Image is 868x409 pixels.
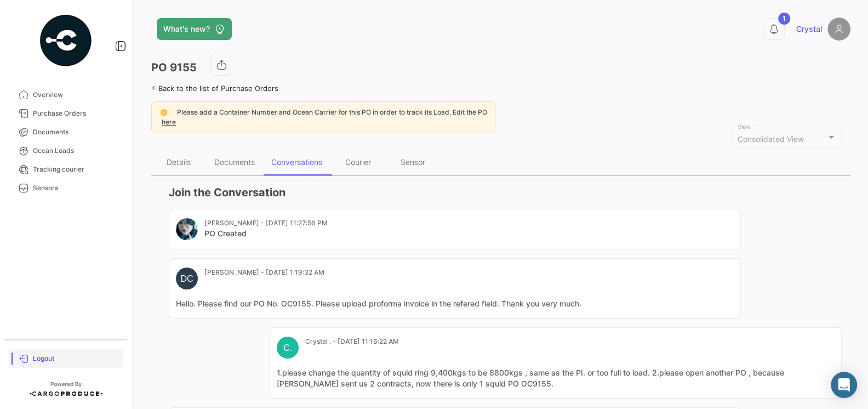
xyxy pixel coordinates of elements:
[38,13,93,68] img: powered-by.png
[151,84,278,93] a: Back to the list of Purchase Orders
[9,104,123,123] a: Purchase Orders
[33,127,118,137] span: Documents
[9,123,123,141] a: Documents
[796,24,822,35] span: Crystal
[277,367,835,389] mat-card-content: 1.please change the quantity of squid ring 9,400kgs to be 8800kgs , same as the PI. or too full t...
[204,268,324,277] mat-card-subtitle: [PERSON_NAME] - [DATE] 1:19:32 AM
[33,183,118,193] span: Sensors
[9,86,123,104] a: Overview
[169,185,842,200] h3: Join the Conversation
[33,146,118,156] span: Ocean Loads
[204,228,328,239] mat-card-title: PO Created
[827,18,850,41] img: placeholder-user.png
[163,24,210,35] span: What's new?
[157,18,232,40] button: What's new?
[345,157,371,167] div: Courier
[33,354,118,363] span: Logout
[176,298,734,309] mat-card-content: Hello. Please find our PO No. OC9155. Please upload proforma invoice in the refered field. Thank ...
[9,179,123,197] a: Sensors
[176,218,198,240] img: IMG_20220614_122528.jpg
[277,337,299,359] div: C.
[177,108,487,116] span: Please add a Container Number and Ocean Carrier for this PO in order to track its Load. Edit the PO
[401,157,425,167] div: Sensor
[33,164,118,174] span: Tracking courier
[305,337,399,346] mat-card-subtitle: Crystal . - [DATE] 11:16:22 AM
[204,218,328,228] mat-card-subtitle: [PERSON_NAME] - [DATE] 11:27:56 PM
[159,118,178,126] a: here
[176,268,198,289] div: DC
[151,60,197,75] h3: PO 9155
[9,141,123,160] a: Ocean Loads
[831,372,857,398] div: Abrir Intercom Messenger
[738,134,804,144] span: Consolidated View
[271,157,322,167] div: Conversations
[9,160,123,179] a: Tracking courier
[214,157,255,167] div: Documents
[33,90,118,100] span: Overview
[33,109,118,118] span: Purchase Orders
[167,157,191,167] div: Details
